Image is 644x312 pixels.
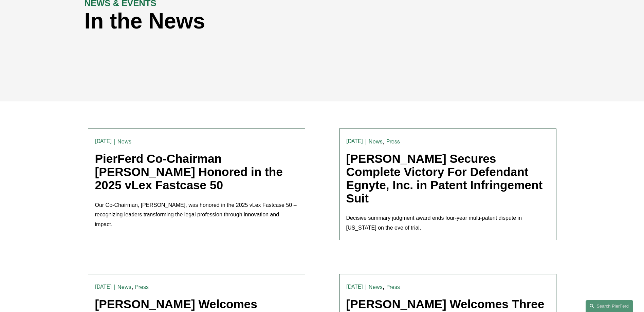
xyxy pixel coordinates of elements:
a: News [369,284,383,290]
a: Press [386,138,400,145]
p: Decisive summary judgment award ends four-year multi-patent dispute in [US_STATE] on the eve of t... [346,213,549,233]
a: Search this site [586,300,633,312]
a: News [117,284,131,290]
a: Press [135,284,149,290]
span: , [383,283,384,290]
time: [DATE] [95,284,112,290]
time: [DATE] [346,284,363,290]
a: PierFerd Co-Chairman [PERSON_NAME] Honored in the 2025 vLex Fastcase 50 [95,152,283,191]
time: [DATE] [95,139,112,144]
h1: In the News [85,9,441,34]
a: News [117,138,131,145]
span: , [383,138,384,145]
a: [PERSON_NAME] Secures Complete Victory For Defendant Egnyte, Inc. in Patent Infringement Suit [346,152,543,204]
time: [DATE] [346,139,363,144]
span: , [131,283,133,290]
a: News [369,138,383,145]
a: Press [386,284,400,290]
p: Our Co-Chairman, [PERSON_NAME], was honored in the 2025 vLex Fastcase 50 – recognizing leaders tr... [95,200,298,230]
